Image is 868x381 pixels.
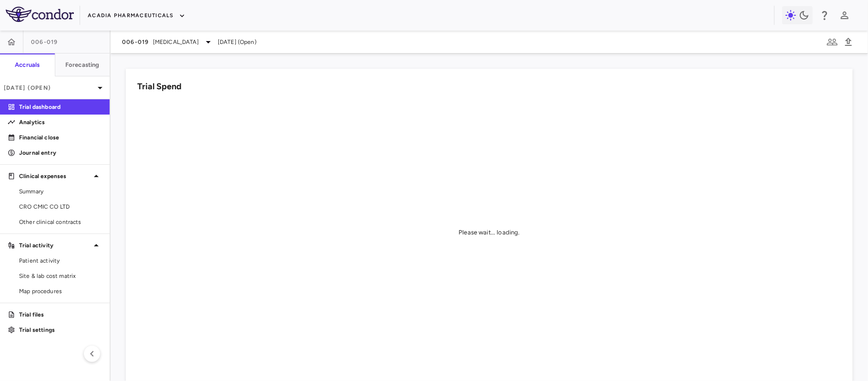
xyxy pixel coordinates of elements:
p: Trial activity [19,241,91,250]
p: Trial files [19,310,102,319]
span: CRO CMIC CO LTD [19,202,102,211]
h6: Accruals [15,61,40,69]
p: Financial close [19,133,102,142]
p: [DATE] (Open) [4,84,94,92]
button: Acadia Pharmaceuticals [88,8,185,23]
span: Patient activity [19,256,102,265]
span: Site & lab cost matrix [19,272,102,280]
p: Journal entry [19,148,102,157]
img: logo-full-SnFGN8VE.png [6,7,74,22]
h6: Trial Spend [137,80,182,93]
span: Summary [19,187,102,196]
p: Clinical expenses [19,172,91,180]
div: Please wait... loading. [459,228,520,237]
h6: Forecasting [65,61,100,69]
span: Map procedures [19,287,102,296]
span: Other clinical contracts [19,218,102,226]
span: 006-019 [31,38,58,46]
span: [MEDICAL_DATA] [153,38,199,46]
p: Trial dashboard [19,103,102,111]
span: [DATE] (Open) [218,38,256,46]
p: Analytics [19,118,102,127]
span: 006-019 [122,38,149,46]
p: Trial settings [19,326,102,334]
